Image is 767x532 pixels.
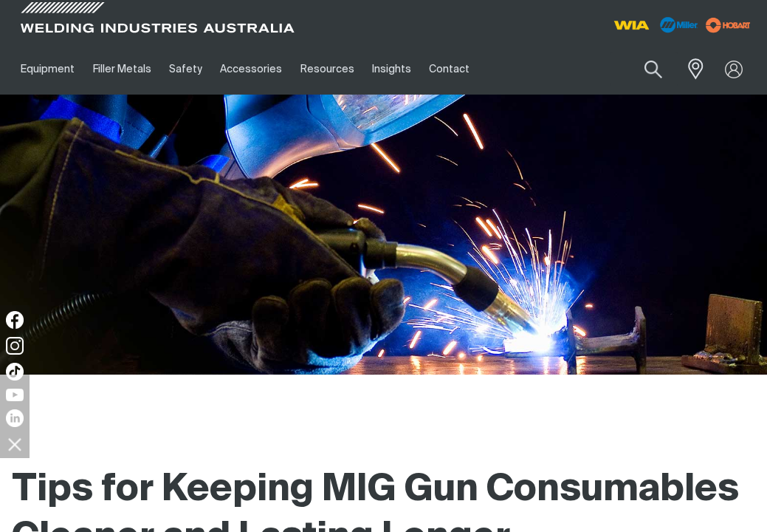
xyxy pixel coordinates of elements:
[12,44,83,95] a: Equipment
[6,409,24,427] img: LinkedIn
[6,311,24,329] img: Facebook
[160,44,211,95] a: Safety
[83,44,159,95] a: Filler Metals
[292,44,363,95] a: Resources
[6,363,24,381] img: TikTok
[6,389,24,401] img: YouTube
[12,44,569,95] nav: Main
[701,14,755,36] img: miller
[628,52,678,86] button: Search products
[211,44,291,95] a: Accessories
[6,337,24,355] img: Instagram
[420,44,478,95] a: Contact
[610,52,678,86] input: Product name or item number...
[363,44,420,95] a: Insights
[2,432,27,457] img: hide socials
